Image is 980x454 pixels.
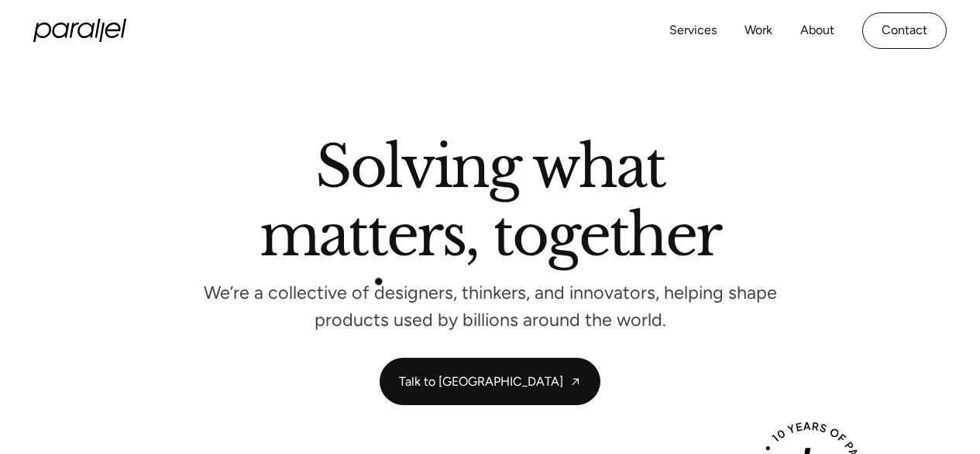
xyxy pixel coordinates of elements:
a: About [800,19,834,42]
a: home [33,19,126,42]
p: We’re a collective of designers, thinkers, and innovators, helping shape products used by billion... [200,286,781,327]
a: Work [744,19,772,42]
a: Contact [862,12,947,49]
h2: Solving what matters, together [260,139,720,270]
a: Services [669,19,717,42]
